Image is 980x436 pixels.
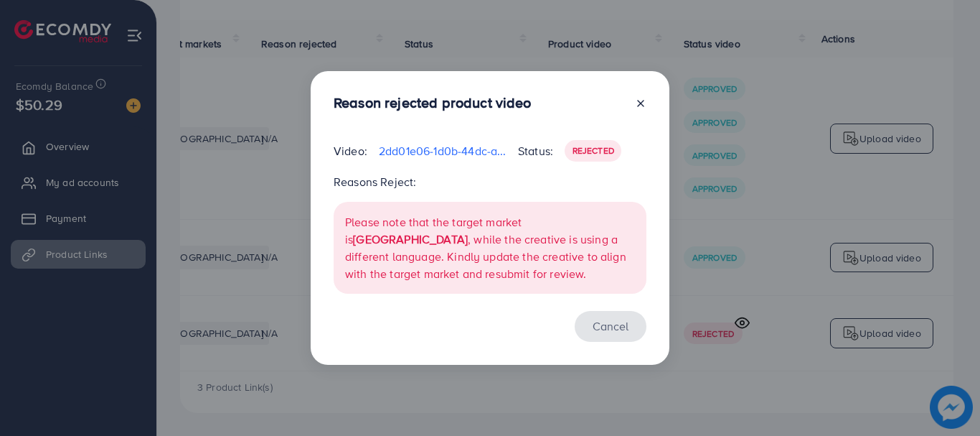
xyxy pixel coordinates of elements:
p: Please note that the target market is , while the creative is using a different language. Kindly ... [345,213,635,282]
h3: Reason rejected product video [334,94,532,111]
p: Status: [518,142,553,159]
p: 2dd01e06-1d0b-44dc-ac29-1ae651435862-1759213276427.mp4 [379,142,507,159]
p: Video: [334,142,367,159]
button: Cancel [575,311,646,342]
strong: [GEOGRAPHIC_DATA] [353,231,468,247]
p: Reasons Reject: [334,173,646,190]
span: Rejected [573,144,614,157]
